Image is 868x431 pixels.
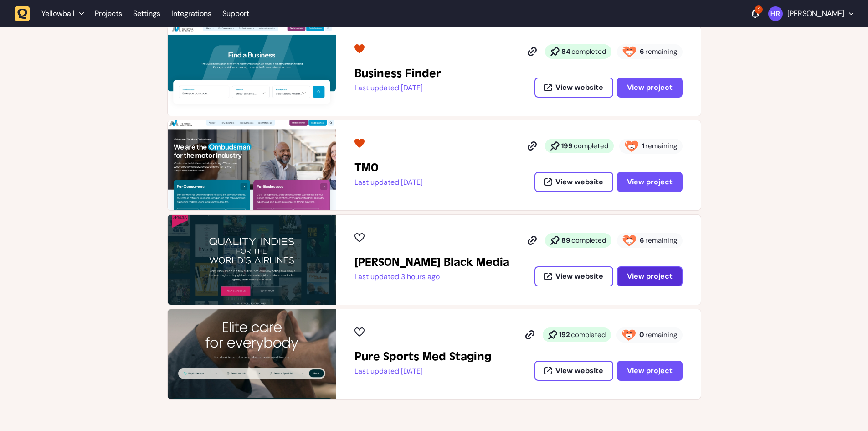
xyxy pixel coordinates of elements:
[555,367,603,374] span: View website
[555,178,603,186] span: View website
[640,47,644,56] strong: 6
[354,83,441,93] p: Last updated [DATE]
[534,172,613,192] button: View website
[627,271,673,281] span: View project
[171,5,211,22] a: Integrations
[534,78,613,98] button: View website
[787,9,844,18] p: [PERSON_NAME]
[571,330,606,339] span: completed
[645,330,677,339] span: remaining
[354,255,509,270] h2: Penny Black Media
[645,47,677,56] span: remaining
[354,349,491,364] h2: Pure Sports Med Staging
[354,367,491,376] p: Last updated [DATE]
[534,266,613,286] button: View website
[617,361,683,381] button: View project
[561,141,573,151] strong: 199
[222,9,249,18] a: Support
[555,84,603,91] span: View website
[627,177,673,187] span: View project
[168,309,336,399] img: Pure Sports Med Staging
[168,215,336,305] img: Penny Black Media
[559,330,570,339] strong: 192
[168,120,336,210] img: TMO
[168,26,336,116] img: Business Finder
[41,9,75,18] span: Yellowball
[640,236,644,245] strong: 6
[571,47,606,56] span: completed
[642,141,644,151] strong: 1
[627,83,673,92] span: View project
[555,273,603,280] span: View website
[645,141,677,151] span: remaining
[354,66,441,81] h2: Business Finder
[768,6,853,21] button: [PERSON_NAME]
[768,6,783,21] img: Harry Robinson
[133,5,160,22] a: Settings
[639,330,644,339] strong: 0
[15,5,89,22] button: Yellowball
[561,236,570,245] strong: 89
[354,161,423,175] h2: TMO
[354,272,509,281] p: Last updated 3 hours ago
[534,361,613,381] button: View website
[354,178,423,187] p: Last updated [DATE]
[561,47,570,56] strong: 84
[574,141,608,151] span: completed
[755,5,763,14] div: 12
[645,236,677,245] span: remaining
[617,172,683,192] button: View project
[95,5,122,22] a: Projects
[617,266,683,286] button: View project
[627,366,673,375] span: View project
[571,236,606,245] span: completed
[617,78,683,98] button: View project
